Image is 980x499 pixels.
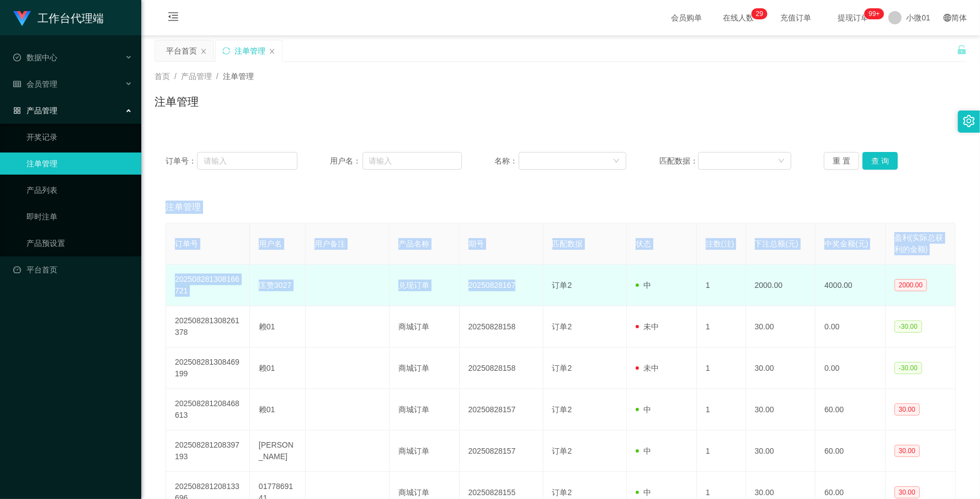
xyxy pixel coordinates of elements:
td: 2000.00 [746,265,816,306]
span: 订单2 [552,405,572,414]
a: 即时注单 [26,206,132,228]
td: 20250828157 [460,430,544,472]
span: 产品名称 [398,239,429,248]
span: 30.00 [894,403,920,416]
span: 期号 [468,239,484,248]
span: 2000.00 [894,279,927,291]
td: 商城订单 [390,306,460,348]
input: 请输入 [363,152,462,170]
span: -30.00 [894,321,922,333]
td: 赖01 [250,348,306,389]
td: 202508281308469199 [166,348,250,389]
span: 匹配数据 [552,239,583,248]
a: 产品预设置 [26,232,132,254]
a: 开奖记录 [26,126,132,148]
i: 图标： menu-fold [155,1,192,36]
td: 1 [697,430,746,472]
span: 注单管理 [223,72,254,81]
font: 会员管理 [26,80,57,88]
a: 图标： 仪表板平台首页 [13,259,132,281]
h1: 工作台代理端 [38,1,104,36]
h1: 注单管理 [155,93,199,110]
td: [PERSON_NAME] [250,430,306,472]
td: 4000.00 [816,265,886,306]
span: / [174,72,177,81]
i: 图标： 同步 [222,47,230,55]
span: 用户名： [330,155,362,167]
td: 1 [697,306,746,348]
font: 数据中心 [26,53,57,62]
span: 产品管理 [181,72,212,81]
sup: 29 [752,8,768,19]
td: 1 [697,389,746,430]
font: 中 [643,405,651,414]
td: 60.00 [816,430,886,472]
font: 简体 [951,13,967,22]
span: 订单2 [552,322,572,331]
i: 图标： 向下 [778,157,785,165]
span: 下注总额(元) [755,239,798,248]
td: 1 [697,265,746,306]
span: 用户名 [259,239,282,248]
span: 30.00 [894,445,920,457]
span: 订单号 [175,239,198,248]
td: 匡赞3027 [250,265,306,306]
span: 订单2 [552,447,572,455]
td: 0.00 [816,306,886,348]
input: 请输入 [197,152,297,170]
i: 图标： 向下 [613,157,620,165]
span: 状态 [636,239,651,248]
span: 首页 [155,72,170,81]
i: 图标： 关闭 [269,48,275,55]
font: 产品管理 [26,106,57,115]
td: 商城订单 [390,348,460,389]
font: 充值订单 [780,13,811,22]
span: 匹配数据： [659,155,698,167]
font: 未中 [643,322,659,331]
td: 20250828158 [460,306,544,348]
td: 赖01 [250,389,306,430]
button: 重 置 [824,152,859,170]
td: 30.00 [746,306,816,348]
td: 20250828157 [460,389,544,430]
span: 名称： [495,155,519,167]
td: 1 [697,348,746,389]
font: 中 [643,281,651,290]
p: 2 [756,8,760,19]
div: 平台首页 [166,40,197,61]
td: 202508281308261378 [166,306,250,348]
td: 20250828158 [460,348,544,389]
td: 20250828167 [460,265,544,306]
td: 202508281208468613 [166,389,250,430]
span: 注单管理 [166,201,201,214]
i: 图标： 关闭 [200,48,207,55]
td: 赖01 [250,306,306,348]
td: 商城订单 [390,430,460,472]
span: 用户备注 [315,239,345,248]
a: 工作台代理端 [13,13,104,22]
span: 注数(注) [706,239,734,248]
td: 商城订单 [390,389,460,430]
i: 图标： global [944,14,951,22]
font: 未中 [643,364,659,372]
span: 订单2 [552,488,572,497]
img: logo.9652507e.png [13,11,31,27]
p: 9 [759,8,763,19]
button: 查 询 [862,152,898,170]
a: 注单管理 [26,153,132,175]
span: 订单2 [552,281,572,290]
i: 图标： check-circle-o [13,54,21,61]
font: 中 [643,488,651,497]
span: 30.00 [894,486,920,498]
i: 图标： 设置 [963,115,975,127]
td: 202508281208397193 [166,430,250,472]
span: / [216,72,219,81]
font: 中 [643,447,651,455]
span: -30.00 [894,362,922,374]
td: 兑现订单 [390,265,460,306]
td: 202508281308166721 [166,265,250,306]
i: 图标： AppStore-O [13,107,21,114]
td: 30.00 [746,389,816,430]
td: 30.00 [746,430,816,472]
td: 30.00 [746,348,816,389]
